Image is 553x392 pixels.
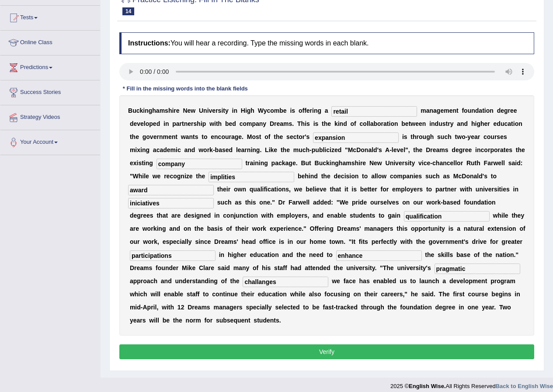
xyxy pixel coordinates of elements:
a: Predictions [0,56,100,77]
b: c [240,120,243,127]
b: h [448,133,452,140]
a: Tests [0,6,100,28]
b: t [223,107,225,114]
b: o [515,120,519,127]
b: o [351,120,355,127]
b: t [322,120,324,127]
input: blank [331,106,417,117]
b: c [444,133,448,140]
span: 14 [122,7,134,15]
b: t [182,120,184,127]
b: s [194,120,197,127]
b: g [235,133,239,140]
b: n [145,107,149,114]
b: c [360,120,363,127]
a: Your Account [0,130,100,152]
b: g [504,107,508,114]
b: d [497,120,501,127]
b: u [423,133,427,140]
b: n [394,120,398,127]
b: t [216,120,218,127]
b: n [518,120,522,127]
b: g [143,133,146,140]
b: e [167,146,170,153]
b: a [156,107,160,114]
input: blank [336,250,422,261]
b: n [233,107,237,114]
b: r [157,133,159,140]
b: w [410,120,415,127]
b: n [259,120,263,127]
b: n [189,133,193,140]
b: h [276,133,280,140]
b: v [137,120,140,127]
b: s [504,133,507,140]
b: a [184,146,188,153]
b: t [193,133,195,140]
b: e [140,120,144,127]
b: d [475,107,479,114]
b: m [130,146,135,153]
a: Success Stories [0,80,100,102]
b: b [373,120,377,127]
b: n [159,133,163,140]
b: g [426,133,430,140]
b: c [267,107,270,114]
b: i [221,107,223,114]
b: s [292,107,295,114]
b: i [135,146,137,153]
b: t [456,107,459,114]
b: a [256,120,259,127]
b: h [132,133,136,140]
b: e [440,107,444,114]
b: h [168,107,172,114]
b: s [256,133,259,140]
b: s [404,133,407,140]
b: m [247,120,252,127]
b: n [431,120,435,127]
b: e [501,107,504,114]
b: o [363,120,367,127]
b: u [468,107,472,114]
input: blank [404,211,490,222]
b: e [168,133,172,140]
b: n [214,133,218,140]
b: s [289,120,292,127]
b: y [263,120,266,127]
b: e [277,120,280,127]
b: s [286,133,290,140]
b: r [310,107,312,114]
b: o [487,133,491,140]
b: b [401,120,405,127]
input: blank [128,198,214,208]
b: d [497,107,501,114]
button: Verify [119,344,534,359]
b: o [299,133,303,140]
b: o [299,107,303,114]
b: l [367,120,369,127]
b: a [325,107,328,114]
b: o [264,133,268,140]
b: Instructions: [128,39,170,47]
b: c [483,133,487,140]
b: W [258,107,264,114]
b: g [318,107,322,114]
b: . [292,120,294,127]
b: e [211,133,214,140]
b: d [157,120,160,127]
b: a [231,133,235,140]
b: m [163,133,168,140]
b: D [270,120,274,127]
b: k [334,120,338,127]
b: n [172,133,176,140]
b: h [430,133,434,140]
b: r [191,120,193,127]
b: h [301,120,305,127]
b: r [494,133,497,140]
b: r [478,133,480,140]
b: u [225,133,229,140]
b: t [409,120,411,127]
b: d [130,120,134,127]
b: w [457,133,462,140]
b: i [290,107,292,114]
